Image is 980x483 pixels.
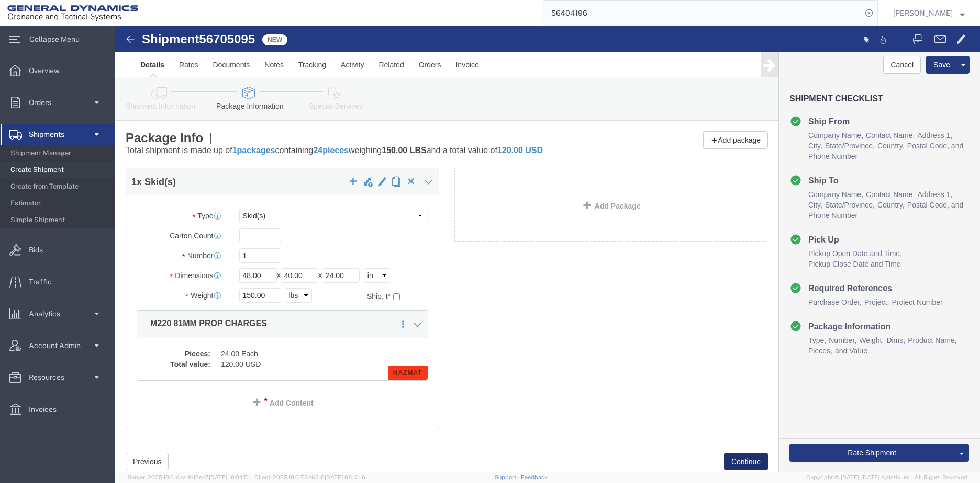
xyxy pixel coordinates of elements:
[1,335,115,356] a: Account Admin
[29,239,50,260] span: Bids
[10,159,107,180] span: Create Shipment
[10,176,107,197] span: Create from Template
[1,303,115,324] a: Analytics
[806,473,967,482] span: Copyright © [DATE]-[DATE] Agistix Inc., All Rights Reserved
[1,367,115,388] a: Resources
[1,124,115,145] a: Shipments
[1,271,115,292] a: Traffic
[29,60,67,81] span: Overview
[1,239,115,260] a: Bids
[209,474,250,480] span: [DATE] 10:04:51
[1,399,115,420] a: Invoices
[325,474,365,480] span: [DATE] 08:10:16
[29,29,87,50] span: Collapse Menu
[10,193,107,214] span: Estimator
[29,124,72,145] span: Shipments
[29,271,59,292] span: Traffic
[893,7,953,19] span: Russell Borum
[115,26,980,472] iframe: FS Legacy Container
[29,92,59,113] span: Orders
[128,474,250,480] span: Server: 2025.18.0-daa1fe12ee7
[29,335,88,356] span: Account Admin
[10,143,107,164] span: Shipment Manager
[1,92,115,113] a: Orders
[29,399,64,420] span: Invoices
[495,474,521,480] a: Support
[29,303,68,324] span: Analytics
[893,7,965,19] button: [PERSON_NAME]
[521,474,548,480] a: Feedback
[29,367,72,388] span: Resources
[254,474,365,480] span: Client: 2025.18.0-7346316
[1,60,115,81] a: Overview
[10,210,107,231] span: Simple Shipment
[7,5,138,21] img: logo
[543,1,862,26] input: Search for shipment number, reference number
